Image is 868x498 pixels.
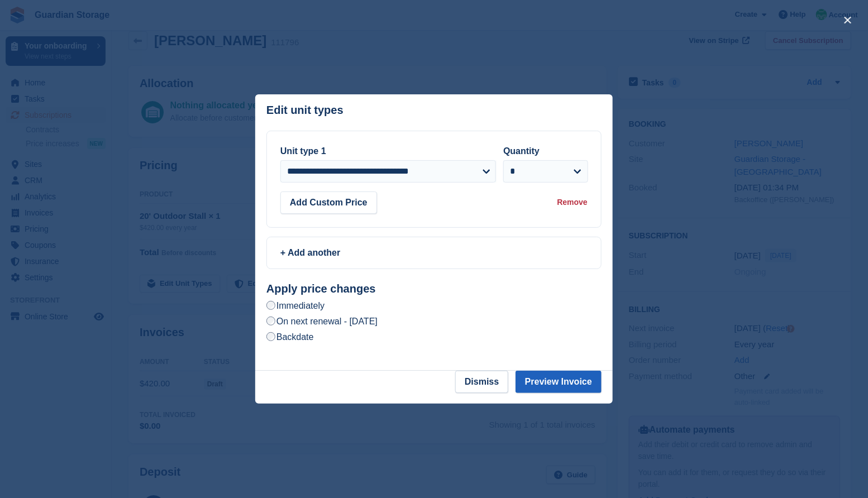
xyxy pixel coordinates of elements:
[503,146,540,156] label: Quantity
[266,104,344,117] p: Edit unit types
[455,371,508,393] button: Dismiss
[266,237,602,269] a: + Add another
[839,11,857,29] button: close
[266,301,275,310] input: Immediately
[280,146,326,156] label: Unit type 1
[266,332,275,341] input: Backdate
[516,371,602,393] button: Preview Invoice
[266,300,325,312] label: Immediately
[266,331,314,343] label: Backdate
[280,246,588,260] div: + Add another
[266,282,376,295] strong: Apply price changes
[266,315,378,327] label: On next renewal - [DATE]
[266,317,275,325] input: On next renewal - [DATE]
[280,191,377,214] button: Add Custom Price
[557,197,588,208] div: Remove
